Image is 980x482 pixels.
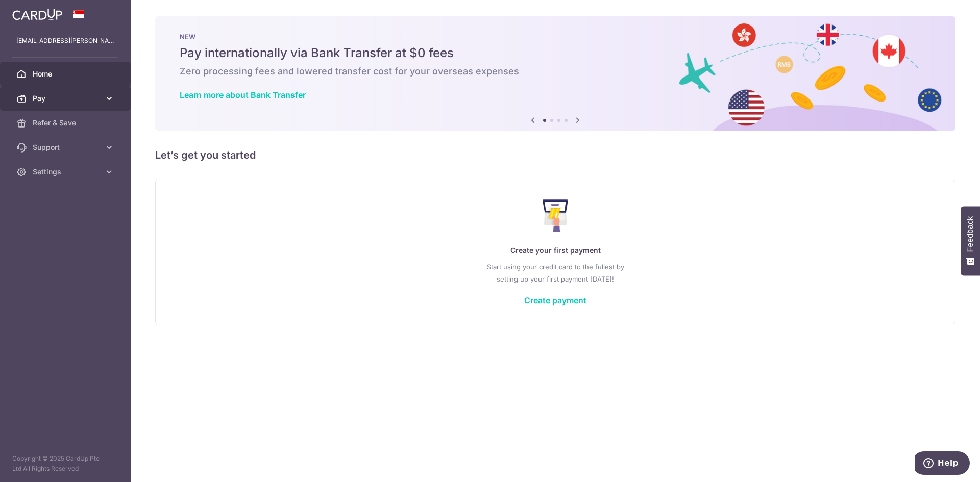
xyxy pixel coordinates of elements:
p: Start using your credit card to the fullest by setting up your first payment [DATE]! [176,261,935,285]
button: Feedback - Show survey [961,206,980,275]
span: Refer & Save [33,118,100,128]
p: NEW [180,33,931,41]
img: CardUp [12,8,62,20]
h5: Let’s get you started [155,147,955,163]
h5: Pay internationally via Bank Transfer at $0 fees [180,45,931,61]
span: Settings [33,167,100,177]
a: Create payment [524,295,586,306]
img: Bank transfer banner [155,16,955,131]
p: [EMAIL_ADDRESS][PERSON_NAME][DOMAIN_NAME] [16,36,114,46]
a: Learn more about Bank Transfer [180,90,306,100]
p: Create your first payment [176,244,935,257]
iframe: Opens a widget where you can find more information [915,451,970,477]
span: Feedback [966,216,975,252]
span: Pay [33,93,100,104]
span: Support [33,142,100,153]
h6: Zero processing fees and lowered transfer cost for your overseas expenses [180,65,931,78]
span: Home [33,69,100,79]
img: Make Payment [543,199,569,232]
